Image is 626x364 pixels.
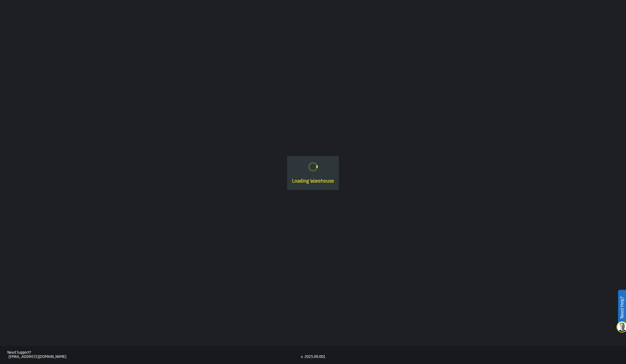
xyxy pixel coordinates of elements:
[7,351,301,359] a: Need Support?[EMAIL_ADDRESS][DOMAIN_NAME]
[9,355,301,359] div: [EMAIL_ADDRESS][DOMAIN_NAME]
[7,351,301,355] div: Need Support?
[304,355,325,359] div: 2025.09.001
[619,290,625,325] label: Need Help?
[301,355,303,359] div: v.
[292,178,334,185] div: Loading Warehouse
